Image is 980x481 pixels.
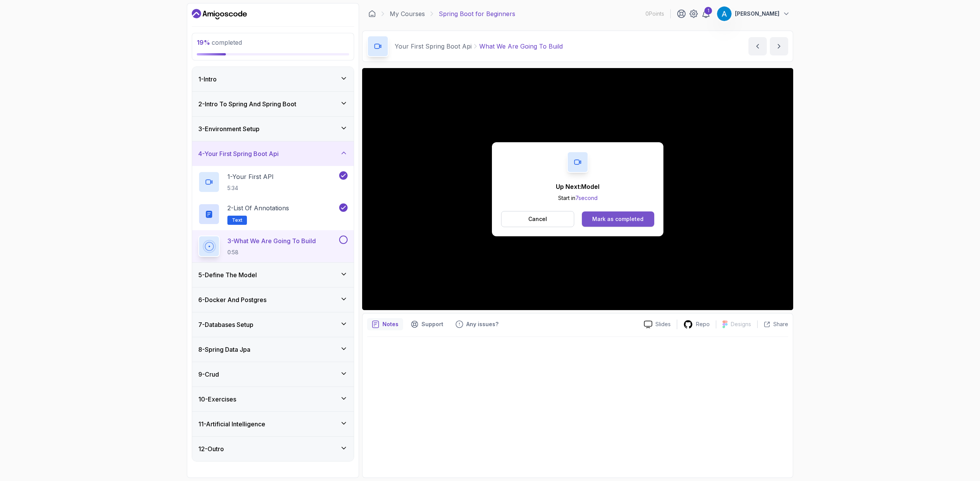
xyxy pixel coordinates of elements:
[367,318,403,330] button: notes button
[556,182,599,191] p: Up Next: Model
[582,211,654,227] button: Mark as completed
[227,184,274,192] p: 5:34
[592,215,644,223] div: Mark as completed
[198,444,224,453] h3: 12 - Outro
[773,320,788,328] p: Share
[198,203,348,225] button: 2-List of AnnotationsText
[421,320,443,328] p: Support
[192,337,354,362] button: 8-Spring Data Jpa
[362,68,793,310] iframe: 2 - What We Are Going To Build
[198,419,265,429] h3: 11 - Artificial Intelligence
[655,320,671,328] p: Slides
[192,92,354,116] button: 2-Intro To Spring And Spring Boot
[192,412,354,436] button: 11-Artificial Intelligence
[770,37,788,55] button: next content
[757,320,788,328] button: Share
[368,10,376,18] a: Dashboard
[232,217,242,223] span: Text
[227,236,316,245] p: 3 - What We Are Going To Build
[197,39,242,46] span: completed
[192,117,354,141] button: 3-Environment Setup
[479,42,563,51] p: What We Are Going To Build
[227,203,289,213] p: 2 - List of Annotations
[645,10,664,18] p: 0 Points
[192,67,354,91] button: 1-Intro
[198,236,348,257] button: 3-What We Are Going To Build0:58
[382,320,399,328] p: Notes
[197,39,210,46] span: 19 %
[466,320,498,328] p: Any issues?
[556,194,599,202] p: Start in
[696,320,710,328] p: Repo
[198,295,266,304] h3: 6 - Docker And Postgres
[439,9,515,18] p: Spring Boot for Beginners
[638,320,677,328] a: Slides
[227,249,316,256] p: 0:58
[192,362,354,387] button: 9-Crud
[198,99,296,109] h3: 2 - Intro To Spring And Spring Boot
[748,37,767,55] button: previous content
[192,263,354,287] button: 5-Define The Model
[192,288,354,312] button: 6-Docker And Postgres
[192,387,354,411] button: 10-Exercises
[390,9,425,18] a: My Courses
[198,370,219,379] h3: 9 - Crud
[717,6,732,21] img: user profile image
[198,395,236,404] h3: 10 - Exercises
[731,320,751,328] p: Designs
[451,318,503,330] button: Feedback button
[395,42,472,51] p: Your First Spring Boot Api
[677,320,716,329] a: Repo
[227,172,274,181] p: 1 - Your First API
[198,270,257,279] h3: 5 - Define The Model
[192,312,354,337] button: 7-Databases Setup
[192,437,354,461] button: 12-Outro
[406,318,448,330] button: Support button
[735,10,779,18] p: [PERSON_NAME]
[198,171,348,193] button: 1-Your First API5:34
[717,6,790,21] button: user profile image[PERSON_NAME]
[192,141,354,166] button: 4-Your First Spring Boot Api
[198,124,260,133] h3: 3 - Environment Setup
[198,320,253,329] h3: 7 - Databases Setup
[501,211,574,227] button: Cancel
[192,8,247,20] a: Dashboard
[198,75,217,84] h3: 1 - Intro
[575,195,598,201] span: 7 second
[198,149,279,158] h3: 4 - Your First Spring Boot Api
[701,9,710,18] a: 1
[198,345,250,354] h3: 8 - Spring Data Jpa
[704,7,712,15] div: 1
[528,215,547,223] p: Cancel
